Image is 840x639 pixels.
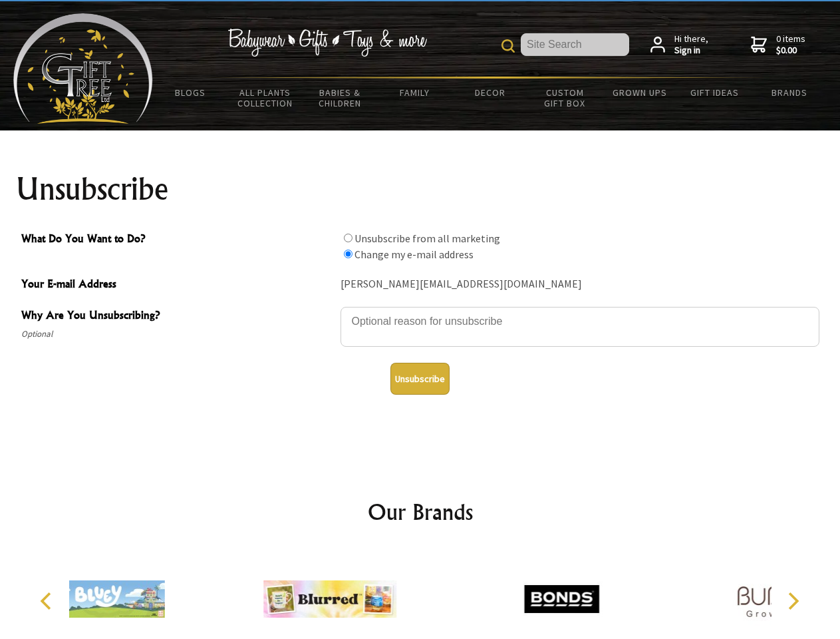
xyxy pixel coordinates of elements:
textarea: Why Are You Unsubscribing? [341,307,819,347]
a: All Plants Collection [228,79,303,117]
a: Brands [752,79,827,106]
img: Babyware - Gifts - Toys and more... [13,13,153,124]
h2: Our Brands [27,496,814,528]
button: Previous [33,586,63,616]
button: Unsubscribe [390,363,450,395]
img: product search [501,39,515,53]
strong: $0.00 [776,45,805,57]
a: BLOGS [153,79,228,106]
input: What Do You Want to Do? [344,234,352,242]
span: Why Are You Unsubscribing? [21,307,334,326]
button: Next [778,586,807,616]
span: 0 items [776,33,805,57]
a: 0 items$0.00 [751,33,805,57]
a: Babies & Children [303,79,378,117]
span: Optional [21,326,334,342]
a: Family [378,79,453,106]
a: Hi there,Sign in [650,33,708,57]
h1: Unsubscribe [16,173,825,205]
img: Babywear - Gifts - Toys & more [227,29,427,57]
a: Grown Ups [602,79,677,106]
span: Hi there, [674,33,708,57]
span: Your E-mail Address [21,276,334,295]
a: Decor [452,79,527,106]
div: [PERSON_NAME][EMAIL_ADDRESS][DOMAIN_NAME] [341,274,819,295]
label: Unsubscribe from all marketing [354,232,500,245]
input: What Do You Want to Do? [344,250,352,258]
span: What Do You Want to Do? [21,230,334,250]
a: Custom Gift Box [527,79,603,117]
strong: Sign in [674,45,708,57]
label: Change my e-mail address [354,248,474,261]
input: Site Search [521,33,629,56]
a: Gift Ideas [677,79,752,106]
